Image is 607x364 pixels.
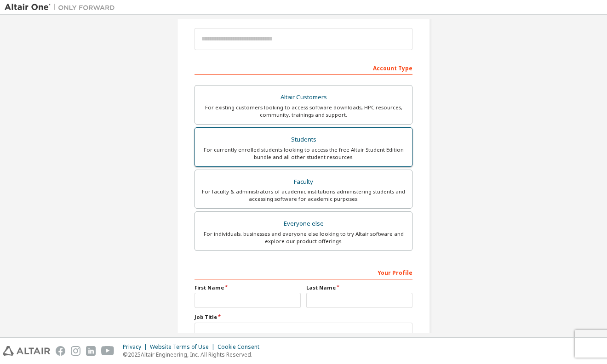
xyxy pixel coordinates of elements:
div: For existing customers looking to access software downloads, HPC resources, community, trainings ... [200,104,407,119]
img: instagram.svg [71,346,80,356]
img: linkedin.svg [86,346,96,356]
div: Everyone else [200,217,407,230]
div: For faculty & administrators of academic institutions administering students and accessing softwa... [200,188,407,203]
img: altair_logo.svg [3,346,50,356]
div: Privacy [123,343,150,351]
img: youtube.svg [101,346,115,356]
p: © 2025 Altair Engineering, Inc. All Rights Reserved. [123,351,265,358]
div: Cookie Consent [218,343,265,351]
label: First Name [195,284,301,291]
div: Your Profile [195,265,412,279]
div: For individuals, businesses and everyone else looking to try Altair software and explore our prod... [200,230,407,245]
label: Last Name [306,284,412,291]
div: Account Type [195,60,412,75]
div: Faculty [200,176,407,188]
div: Students [200,133,407,146]
img: Altair One [5,3,120,12]
div: For currently enrolled students looking to access the free Altair Student Edition bundle and all ... [200,146,407,161]
div: Altair Customers [200,91,407,104]
label: Job Title [195,313,412,321]
div: Website Terms of Use [150,343,218,351]
img: facebook.svg [56,346,65,356]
